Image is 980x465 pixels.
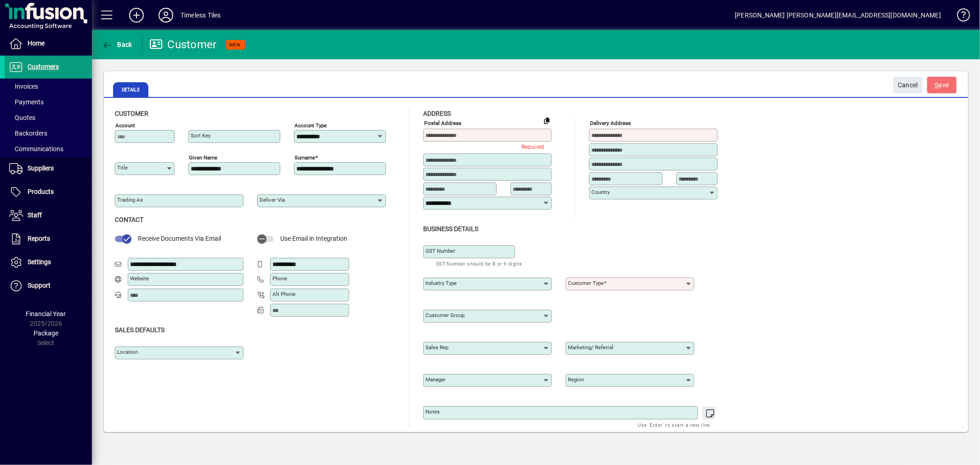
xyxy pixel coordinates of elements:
[425,280,457,286] mat-label: Industry type
[181,8,221,23] div: Timeless Tiles
[436,258,522,269] mat-hint: GST Number should be 8 or 9 digits
[950,2,969,32] a: Knowledge Base
[272,275,287,282] mat-label: Phone
[28,235,50,242] span: Reports
[28,40,45,47] span: Home
[102,41,132,48] span: Back
[425,408,440,415] mat-label: Notes
[9,130,47,137] span: Backorders
[28,211,42,219] span: Staff
[5,94,92,110] a: Payments
[115,110,148,117] span: Customer
[5,204,92,227] a: Staff
[5,181,92,204] a: Products
[26,310,66,318] span: Financial Year
[425,248,455,254] mat-label: GST Number
[151,7,181,23] button: Profile
[5,79,92,94] a: Invoices
[122,7,151,23] button: Add
[927,77,957,93] button: Save
[5,110,92,125] a: Quotes
[568,344,613,351] mat-label: Marketing/ Referral
[115,326,164,334] span: Sales defaults
[189,154,217,161] mat-label: Given name
[295,154,315,161] mat-label: Surname
[28,63,59,70] span: Customers
[99,36,135,53] button: Back
[130,275,149,282] mat-label: Website
[260,197,285,203] mat-label: Deliver via
[115,122,135,129] mat-label: Account
[9,145,63,153] span: Communications
[935,81,939,89] span: S
[149,37,217,52] div: Customer
[5,274,92,297] a: Support
[117,164,128,171] mat-label: Title
[568,280,604,286] mat-label: Customer type
[115,216,143,223] span: Contact
[898,78,918,93] span: Cancel
[5,157,92,180] a: Suppliers
[423,110,451,117] span: Address
[191,132,210,139] mat-label: Sort key
[113,82,148,97] span: Details
[425,344,448,351] mat-label: Sales rep
[539,113,554,128] button: Copy to Delivery address
[425,142,544,151] mat-error: Required
[230,42,241,48] span: NEW
[272,291,295,297] mat-label: Alt Phone
[5,125,92,141] a: Backorders
[9,114,35,121] span: Quotes
[935,78,949,93] span: ave
[5,251,92,274] a: Settings
[295,122,327,129] mat-label: Account Type
[28,258,51,266] span: Settings
[5,141,92,157] a: Communications
[28,282,51,289] span: Support
[638,420,710,430] mat-hint: Use 'Enter' to start a new line
[34,329,58,337] span: Package
[280,235,347,242] span: Use Email in Integration
[28,164,54,172] span: Suppliers
[117,349,138,355] mat-label: Location
[735,8,941,23] div: [PERSON_NAME] [PERSON_NAME][EMAIL_ADDRESS][DOMAIN_NAME]
[425,312,465,318] mat-label: Customer group
[9,98,44,106] span: Payments
[425,376,446,383] mat-label: Manager
[28,188,54,195] span: Products
[591,189,610,195] mat-label: Country
[423,225,478,232] span: Business details
[138,235,221,242] span: Receive Documents Via Email
[9,83,38,90] span: Invoices
[568,376,584,383] mat-label: Region
[5,227,92,250] a: Reports
[117,197,143,203] mat-label: Trading as
[893,77,923,93] button: Cancel
[92,36,142,53] app-page-header-button: Back
[5,32,92,55] a: Home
